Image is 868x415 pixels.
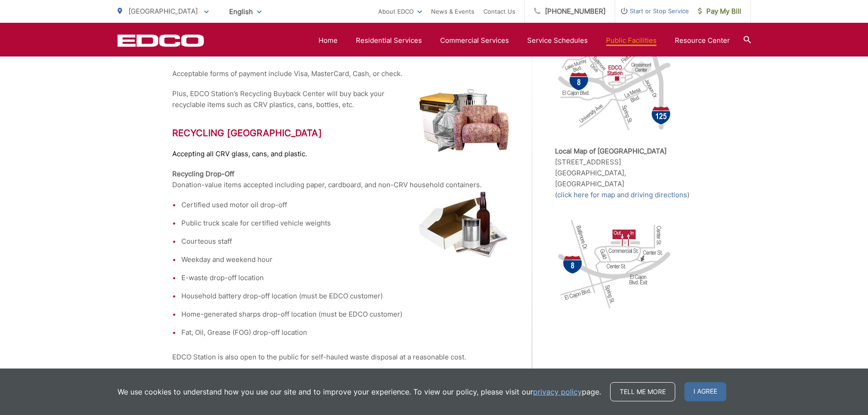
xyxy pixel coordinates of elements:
[675,35,730,46] a: Resource Center
[555,147,667,155] strong: Local Map of [GEOGRAPHIC_DATA]
[356,35,422,46] a: Residential Services
[483,6,515,17] a: Contact Us
[181,218,509,229] li: Public truck scale for certified vehicle weights
[557,190,687,200] a: click here for map and driving directions
[698,6,741,17] span: Pay My Bill
[172,352,509,363] p: EDCO Station is also open to the public for self-hauled waste disposal at a reasonable cost.
[172,169,509,190] p: Donation-value items accepted including paper, cardboard, and non-CRV household containers.
[181,254,509,265] li: Weekday and weekend hour
[181,309,509,320] li: Home-generated sharps drop-off location (must be EDCO customer)
[172,128,509,138] h2: Recycling [GEOGRAPHIC_DATA]
[418,88,509,152] img: Bulky Trash
[172,88,509,110] p: Plus, EDCO Station’s Recycling Buyback Center will buy back your recyclable items such as CRV pla...
[418,190,509,258] img: Recycling
[440,35,509,46] a: Commercial Services
[118,386,601,397] p: We use cookies to understand how you use our site and to improve your experience. To view our pol...
[555,146,696,200] p: [STREET_ADDRESS] [GEOGRAPHIC_DATA], [GEOGRAPHIC_DATA] ( )
[181,327,509,338] li: Fat, Oil, Grease (FOG) drop-off location
[128,7,198,15] span: [GEOGRAPHIC_DATA]
[555,27,673,137] img: map
[118,34,204,47] a: EDCD logo. Return to the homepage.
[527,35,588,46] a: Service Schedules
[181,272,509,283] li: E-waste drop-off location
[172,68,509,79] p: Acceptable forms of payment include Visa, MasterCard, Cash, or check.
[222,4,268,20] span: English
[378,6,422,17] a: About EDCO
[555,210,673,319] img: map
[181,291,509,302] li: Household battery drop-off location (must be EDCO customer)
[181,200,509,210] li: Certified used motor oil drop-off
[606,35,657,46] a: Public Facilities
[181,236,509,247] li: Courteous staff
[172,149,307,158] span: Accepting all CRV glass, cans, and plastic.
[172,169,234,178] strong: Recycling Drop-Off
[431,6,474,17] a: News & Events
[684,382,726,401] span: I agree
[610,382,675,401] a: Tell me more
[533,386,582,397] a: privacy policy
[318,35,338,46] a: Home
